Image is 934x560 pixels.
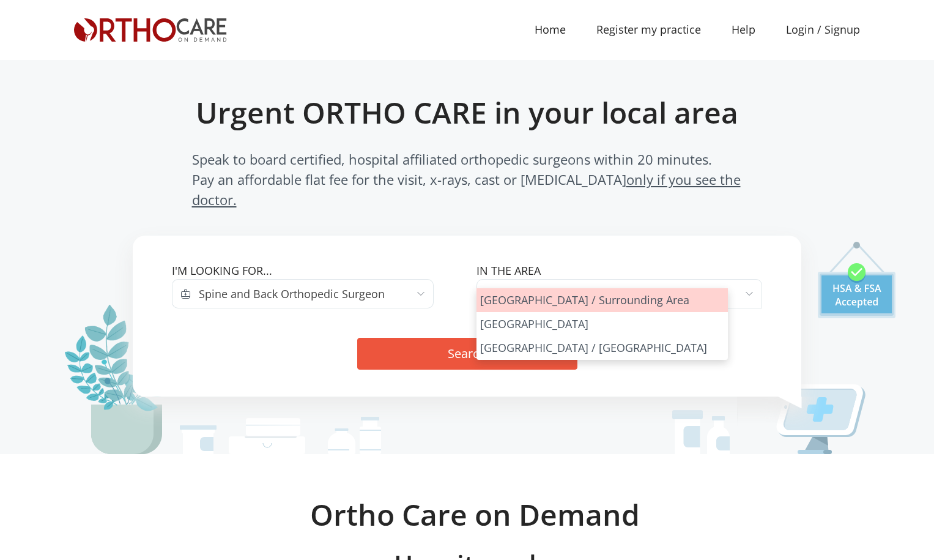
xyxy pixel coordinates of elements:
[485,286,574,301] span: Please Select City
[357,338,577,370] button: Search
[476,263,762,279] label: In the area
[160,95,774,130] h1: Urgent ORTHO CARE in your local area
[191,279,434,308] span: Spine and Back Orthopedic Surgeon
[476,288,728,312] li: [GEOGRAPHIC_DATA] / Surrounding Area
[476,312,728,336] li: [GEOGRAPHIC_DATA]
[771,21,875,38] a: Login / Signup
[519,16,581,43] a: Home
[581,16,716,43] a: Register my practice
[716,16,771,43] a: Help
[82,497,868,532] h2: Ortho Care on Demand
[199,285,385,302] span: Spine and Back Orthopedic Surgeon
[476,336,728,360] li: [GEOGRAPHIC_DATA] / [GEOGRAPHIC_DATA]
[192,149,743,210] span: Speak to board certified, hospital affiliated orthopedic surgeons within 20 minutes. Pay an affor...
[172,263,458,279] label: I'm looking for...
